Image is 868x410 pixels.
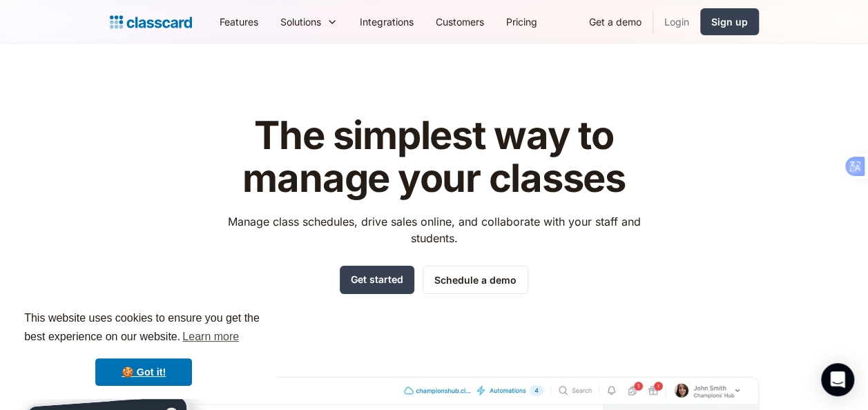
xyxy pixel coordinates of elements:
[110,12,192,32] a: Logo
[95,358,192,386] a: dismiss cookie message
[423,266,528,294] a: Schedule a demo
[425,6,495,37] a: Customers
[180,326,241,347] a: learn more about cookies
[349,6,425,37] a: Integrations
[11,297,276,399] div: cookieconsent
[215,115,653,199] h1: The simplest way to manage your classes
[711,14,748,29] div: Sign up
[653,6,700,37] a: Login
[280,14,321,29] div: Solutions
[700,8,759,35] a: Sign up
[495,6,548,37] a: Pricing
[821,363,854,396] div: Open Intercom Messenger
[24,310,263,347] span: This website uses cookies to ensure you get the best experience on our website.
[340,266,414,294] a: Get started
[578,6,653,37] a: Get a demo
[215,213,653,246] p: Manage class schedules, drive sales online, and collaborate with your staff and students.
[209,6,269,37] a: Features
[269,6,349,37] div: Solutions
